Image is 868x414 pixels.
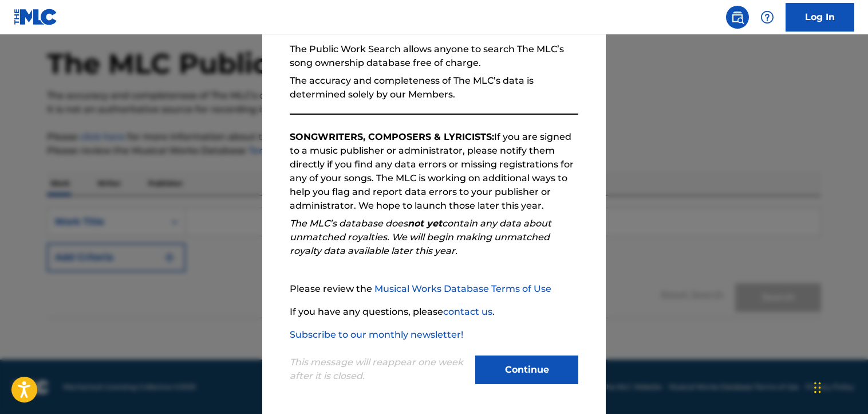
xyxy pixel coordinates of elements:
[760,10,774,24] img: help
[731,10,744,24] img: search
[756,6,779,29] div: Help
[814,370,821,405] div: Drag
[290,131,494,142] strong: SONGWRITERS, COMPOSERS & LYRICISTS:
[408,218,442,229] strong: not yet
[290,218,551,256] em: The MLC’s database does contain any data about unmatched royalties. We will begin making unmatche...
[475,356,578,384] button: Continue
[290,329,463,340] a: Subscribe to our monthly newsletter!
[786,3,854,32] a: Log In
[726,6,749,29] a: Public Search
[290,356,468,383] p: This message will reappear one week after it is closed.
[290,42,578,70] p: The Public Work Search allows anyone to search The MLC’s song ownership database free of charge.
[443,306,492,317] a: contact us
[290,130,578,213] p: If you are signed to a music publisher or administrator, please notify them directly if you find ...
[811,359,868,414] iframe: Chat Widget
[290,305,578,319] p: If you have any questions, please .
[14,9,58,25] img: MLC Logo
[374,283,551,294] a: Musical Works Database Terms of Use
[290,282,578,296] p: Please review the
[290,74,578,101] p: The accuracy and completeness of The MLC’s data is determined solely by our Members.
